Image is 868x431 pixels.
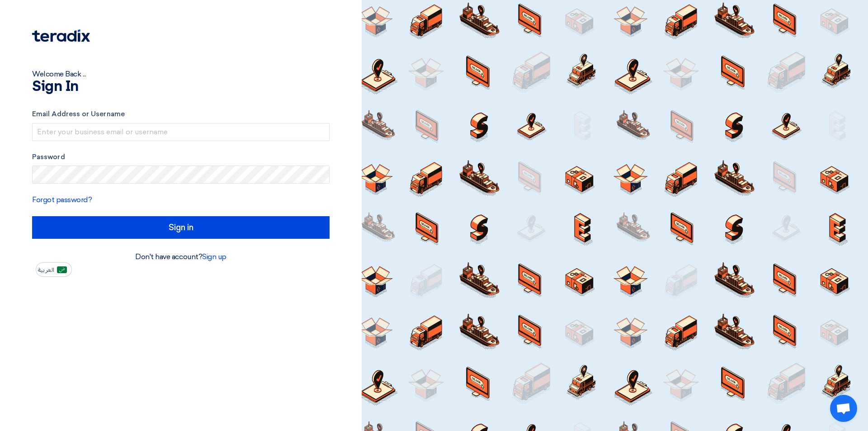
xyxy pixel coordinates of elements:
[32,251,330,262] div: Don't have account?
[32,195,92,204] a: Forgot password?
[32,80,330,94] h1: Sign In
[57,266,67,273] img: ar-AR.png
[36,262,72,277] button: العربية
[202,252,226,261] a: Sign up
[830,395,857,422] a: Open chat
[38,267,54,273] span: العربية
[32,123,330,141] input: Enter your business email or username
[32,109,330,119] label: Email Address or Username
[32,152,330,162] label: Password
[32,29,90,42] img: Teradix logo
[32,69,330,80] div: Welcome Back ...
[32,216,330,239] input: Sign in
